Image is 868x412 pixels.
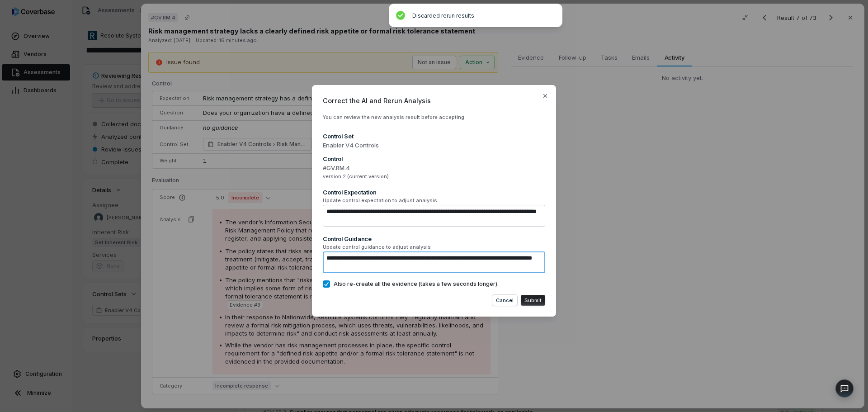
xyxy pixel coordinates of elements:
div: Control Guidance [323,235,545,243]
div: Control Expectation [323,188,545,196]
span: Also re-create all the evidence (takes a few seconds longer). [334,280,499,288]
span: version 2 (current version) [323,173,545,180]
span: Update control guidance to adjust analysis [323,244,545,251]
button: Also re-create all the evidence (takes a few seconds longer). [323,280,330,288]
span: Enabler V4 Controls [323,141,545,150]
span: You can review the new analysis result before accepting. [323,114,466,120]
span: #GV.RM.4 [323,164,545,173]
span: Correct the AI and Rerun Analysis [323,96,545,105]
div: Control [323,155,545,163]
button: Submit [521,295,545,306]
span: Update control expectation to adjust analysis [323,197,545,204]
button: Cancel [492,295,517,306]
span: Discarded rerun results. [412,12,476,19]
div: Control Set [323,132,545,140]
